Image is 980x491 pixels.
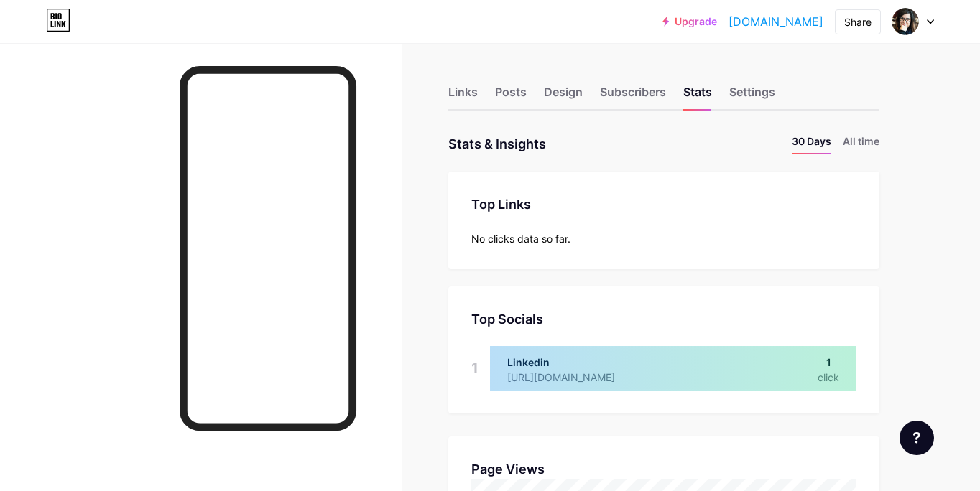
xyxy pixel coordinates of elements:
[471,309,856,329] div: Top Socials
[471,195,856,214] div: Top Links
[448,83,478,109] div: Links
[662,16,717,27] a: Upgrade
[471,459,856,479] div: Page Views
[729,13,823,30] a: [DOMAIN_NAME]
[495,83,527,109] div: Posts
[792,134,831,154] li: 30 Days
[600,83,666,109] div: Subscribers
[448,134,546,154] div: Stats & Insights
[683,83,712,109] div: Stats
[544,83,583,109] div: Design
[844,14,872,29] div: Share
[729,83,775,109] div: Settings
[471,231,856,246] div: No clicks data so far.
[471,346,479,391] div: 1
[892,8,919,35] img: almarota
[843,134,879,154] li: All time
